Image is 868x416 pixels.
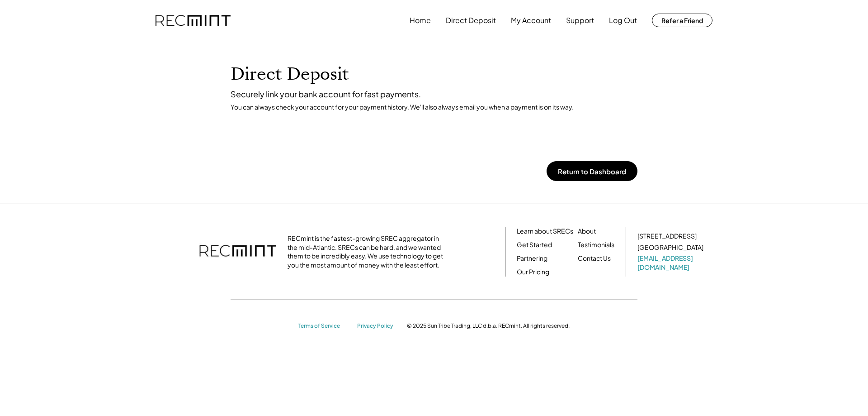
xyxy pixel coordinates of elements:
h1: Direct Deposit [231,64,637,85]
a: Terms of Service [298,322,348,330]
div: RECmint is the fastest-growing SREC aggregator in the mid-Atlantic. SRECs can be hard, and we wan... [288,234,448,269]
a: Our Pricing [517,268,549,277]
a: Learn about SRECs [517,227,573,236]
button: Refer a Friend [652,14,712,27]
a: Testimonials [578,240,614,249]
button: My Account [511,11,551,29]
button: Log Out [609,11,637,29]
a: Partnering [517,254,547,263]
button: Direct Deposit [446,11,496,29]
button: Support [566,11,594,29]
button: Home [410,11,431,29]
a: Contact Us [578,254,611,263]
div: © 2025 Sun Tribe Trading, LLC d.b.a. RECmint. All rights reserved. [407,322,570,330]
div: Securely link your bank account for fast payments. [231,89,637,99]
div: [STREET_ADDRESS] [637,232,697,241]
div: You can always check your account for your payment history. We'll also always email you when a pa... [231,103,637,111]
div: [GEOGRAPHIC_DATA] [637,243,703,252]
img: recmint-logotype%403x.png [156,15,231,26]
a: About [578,227,596,236]
button: Return to Dashboard [547,161,637,181]
img: recmint-logotype%403x.png [199,236,276,268]
a: Privacy Policy [357,322,398,330]
a: Get Started [517,240,552,249]
a: [EMAIL_ADDRESS][DOMAIN_NAME] [637,254,705,272]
